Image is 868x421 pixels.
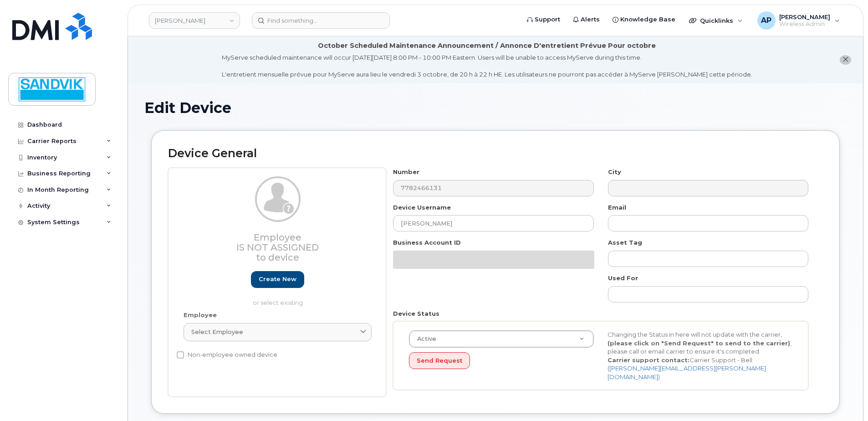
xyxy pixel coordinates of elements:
[251,271,304,288] a: Create new
[409,331,593,347] a: Active
[177,351,184,359] input: Non-employee owned device
[608,238,642,247] label: Asset Tag
[184,232,372,262] h3: Employee
[412,335,436,343] span: Active
[608,339,790,347] strong: (please click on "Send Request" to send to the carrier)
[184,311,217,319] label: Employee
[256,252,299,263] span: to device
[393,168,419,176] label: Number
[184,298,372,307] p: or select existing
[236,242,319,253] span: Is not assigned
[840,55,851,65] button: close notification
[608,203,626,212] label: Email
[608,365,766,380] a: [PERSON_NAME][EMAIL_ADDRESS][PERSON_NAME][DOMAIN_NAME]
[608,274,638,282] label: Used For
[409,352,470,369] button: Send Request
[318,41,656,51] div: October Scheduled Maintenance Announcement / Annonce D'entretient Prévue Pour octobre
[184,323,372,341] a: Select employee
[177,349,277,360] label: Non-employee owned device
[393,309,439,318] label: Device Status
[393,203,451,212] label: Device Username
[393,238,461,247] label: Business Account ID
[601,330,799,381] div: Changing the Status in here will not update with the carrier, , please call or email carrier to e...
[168,147,823,160] h2: Device General
[222,53,752,79] div: MyServe scheduled maintenance will occur [DATE][DATE] 8:00 PM - 10:00 PM Eastern. Users will be u...
[608,356,689,364] strong: Carrier support contact:
[608,168,621,176] label: City
[191,328,243,336] span: Select employee
[144,100,847,116] h1: Edit Device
